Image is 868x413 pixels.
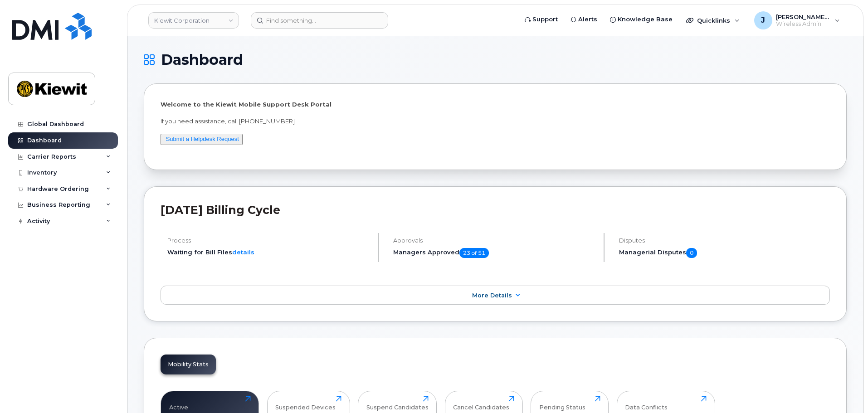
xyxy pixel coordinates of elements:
[167,237,370,244] h4: Process
[161,134,243,145] button: Submit a Helpdesk Request
[829,374,861,406] iframe: Messenger Launcher
[453,396,509,411] div: Cancel Candidates
[161,53,243,67] span: Dashboard
[166,136,239,142] a: Submit a Helpdesk Request
[625,396,668,411] div: Data Conflicts
[167,248,370,257] li: Waiting for Bill Files
[161,203,830,217] h2: [DATE] Billing Cycle
[275,396,336,411] div: Suspended Devices
[539,396,585,411] div: Pending Status
[161,100,830,109] p: Welcome to the Kiewit Mobile Support Desk Portal
[393,248,596,258] h5: Managers Approved
[393,237,596,244] h4: Approvals
[459,248,489,258] span: 23 of 51
[232,248,254,256] a: details
[619,237,830,244] h4: Disputes
[686,248,697,258] span: 0
[472,292,512,299] span: More Details
[619,248,830,258] h5: Managerial Disputes
[366,396,429,411] div: Suspend Candidates
[169,396,188,411] div: Active
[161,117,830,126] p: If you need assistance, call [PHONE_NUMBER]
